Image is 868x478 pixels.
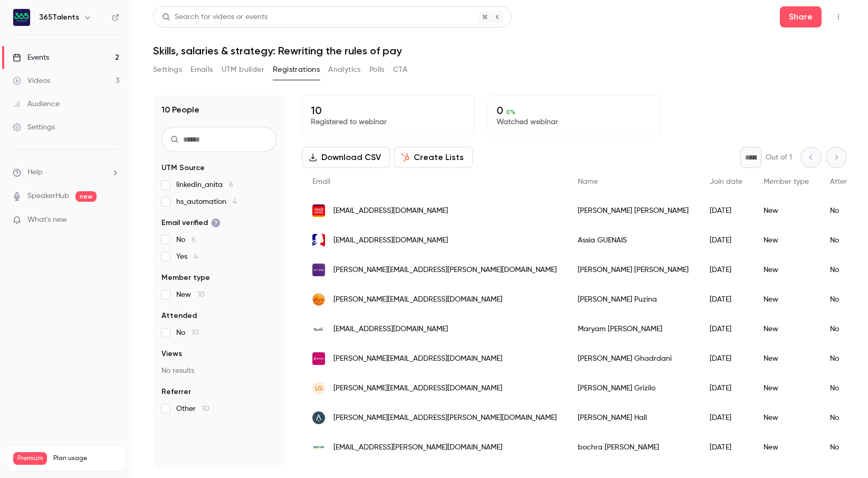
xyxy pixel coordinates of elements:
div: [DATE] [699,255,753,285]
div: New [753,255,819,285]
span: Other [176,404,209,414]
p: No results [161,365,276,376]
div: New [753,285,819,314]
button: Download CSV [302,147,390,168]
div: New [753,403,819,433]
span: Join date [710,178,742,185]
span: New [176,289,205,300]
div: Maryam [PERSON_NAME] [567,314,699,344]
div: [DATE] [699,314,753,344]
span: hs_automation [176,196,237,207]
div: [PERSON_NAME] Ghadrdani [567,344,699,373]
a: SpeakerHub [27,191,69,202]
div: [DATE] [699,403,753,433]
div: New [753,433,819,462]
div: [DATE] [699,373,753,403]
span: Member type [161,273,210,283]
span: Email verified [161,218,221,228]
span: Attended [161,311,197,321]
div: [DATE] [699,344,753,373]
button: Create Lists [394,147,473,168]
div: Videos [13,76,50,86]
span: Plan usage [53,454,119,463]
p: 10 [311,104,466,117]
img: beobank.be [312,264,325,276]
span: [PERSON_NAME][EMAIL_ADDRESS][PERSON_NAME][DOMAIN_NAME] [333,413,557,424]
span: 0 % [506,108,516,116]
span: Referrer [161,387,191,397]
button: Polls [369,61,385,78]
span: 10 [197,291,205,298]
p: 0 [497,104,652,117]
span: 6 [192,236,196,243]
div: [DATE] [699,196,753,226]
div: Assia GUENAIS [567,226,699,255]
img: nutreco.com [312,352,325,365]
span: Email [312,178,330,185]
span: 10 [202,405,209,413]
p: Registered to webinar [311,117,466,127]
span: 4 [194,253,198,260]
span: No [176,327,199,338]
span: [PERSON_NAME][EMAIL_ADDRESS][DOMAIN_NAME] [333,353,502,364]
span: linkedin_anita [176,180,233,190]
div: New [753,373,819,403]
div: [PERSON_NAME] [PERSON_NAME] [567,196,699,226]
div: [PERSON_NAME] Hall [567,403,699,433]
button: Share [780,6,822,27]
span: [EMAIL_ADDRESS][DOMAIN_NAME] [333,324,448,335]
div: New [753,226,819,255]
span: Help [27,167,43,178]
div: Audience [13,99,60,109]
div: New [753,196,819,226]
div: [DATE] [699,226,753,255]
span: LG [315,383,323,393]
button: CTA [393,61,407,78]
span: 4 [233,198,237,205]
span: [EMAIL_ADDRESS][PERSON_NAME][DOMAIN_NAME] [333,442,502,453]
span: Attended [830,178,862,185]
div: bochra [PERSON_NAME] [567,433,699,462]
span: Member type [764,178,809,185]
p: Watched webinar [497,117,652,127]
button: Settings [153,61,182,78]
div: New [753,314,819,344]
span: 10 [192,329,199,336]
iframe: Noticeable Trigger [107,215,119,225]
img: ccep.com [312,204,325,217]
span: [PERSON_NAME][EMAIL_ADDRESS][DOMAIN_NAME] [333,294,502,305]
button: Registrations [273,61,320,78]
div: New [753,344,819,373]
h6: 365Talents [39,12,79,23]
span: Yes [176,251,198,262]
p: Out of 1 [766,152,792,163]
img: 365Talents [13,9,30,26]
div: [PERSON_NAME] Puzina [567,285,699,314]
div: [DATE] [699,433,753,462]
span: Premium [13,452,47,465]
div: Settings [13,122,55,133]
div: [DATE] [699,285,753,314]
div: [PERSON_NAME] [PERSON_NAME] [567,255,699,285]
div: Search for videos or events [162,12,268,23]
button: Emails [190,61,213,78]
span: [EMAIL_ADDRESS][DOMAIN_NAME] [333,235,448,246]
span: UTM Source [161,163,205,173]
button: UTM builder [222,61,264,78]
img: stradaglobal.com [312,411,325,424]
span: new [75,191,97,202]
span: Name [578,178,598,185]
h1: Skills, salaries & strategy: Rewriting the rules of pay [153,44,847,57]
span: [PERSON_NAME][EMAIL_ADDRESS][DOMAIN_NAME] [333,383,502,394]
span: [PERSON_NAME][EMAIL_ADDRESS][PERSON_NAME][DOMAIN_NAME] [333,265,557,276]
section: facet-groups [161,163,276,414]
div: Events [13,52,49,63]
img: advanzpharma.com [312,441,325,454]
span: No [176,235,196,245]
img: education.gouv.fr [312,234,325,247]
img: swedbank.lv [312,293,325,306]
li: help-dropdown-opener [13,167,119,178]
img: rootsacademy.co.uk [312,323,325,335]
span: What's new [27,214,67,226]
span: Views [161,349,182,359]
